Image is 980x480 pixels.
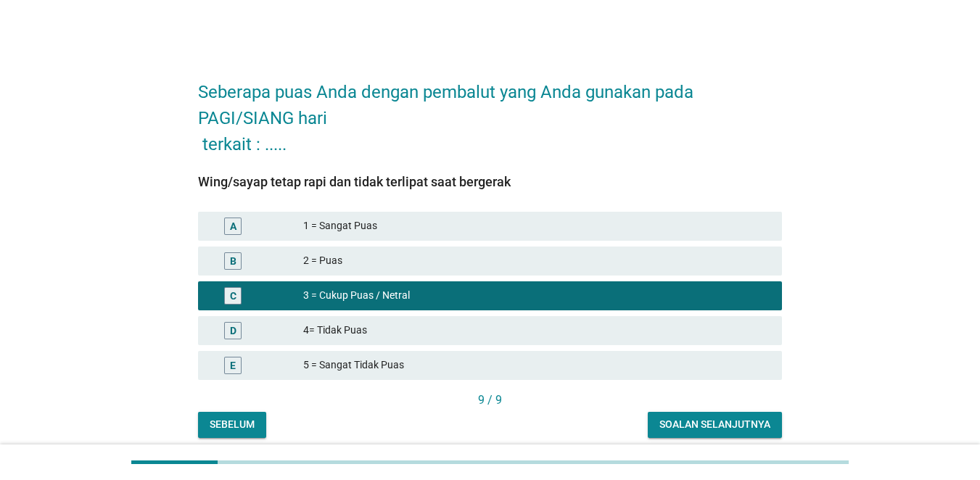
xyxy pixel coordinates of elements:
[198,65,782,157] h2: Seberapa puas Anda dengan pembalut yang Anda gunakan pada PAGI/SIANG hari terkait : .....
[303,322,770,339] div: 4= Tidak Puas
[648,412,782,438] button: Soalan selanjutnya
[303,218,770,235] div: 1 = Sangat Puas
[198,392,782,409] div: 9 / 9
[198,172,782,191] div: Wing/sayap tetap rapi dan tidak terlipat saat bergerak
[303,252,770,270] div: 2 = Puas
[230,288,236,303] div: C
[659,417,770,432] div: Soalan selanjutnya
[303,287,770,305] div: 3 = Cukup Puas / Netral
[230,323,236,338] div: D
[230,218,236,233] div: A
[210,417,255,432] div: Sebelum
[230,253,236,268] div: B
[230,357,236,373] div: E
[303,357,770,374] div: 5 = Sangat Tidak Puas
[198,412,266,438] button: Sebelum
